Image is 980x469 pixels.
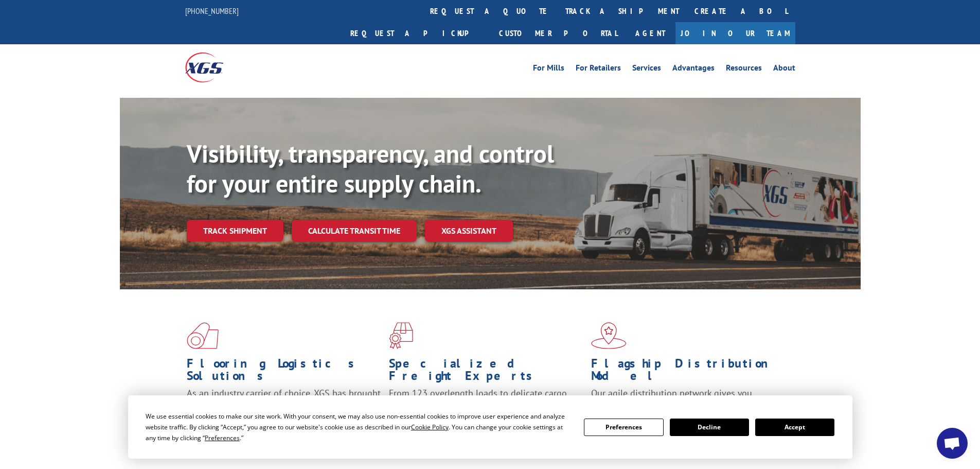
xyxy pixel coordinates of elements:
[576,64,621,75] a: For Retailers
[491,22,625,44] a: Customer Portal
[389,357,583,387] h1: Specialized Freight Experts
[726,64,762,75] a: Resources
[187,322,219,349] img: xgs-icon-total-supply-chain-intelligence-red
[389,322,413,349] img: xgs-icon-focused-on-flooring-red
[670,419,749,436] button: Decline
[672,64,715,75] a: Advantages
[591,322,627,349] img: xgs-icon-flagship-distribution-model-red
[773,64,795,75] a: About
[187,387,381,424] span: As an industry carrier of choice, XGS has brought innovation and dedication to flooring logistics...
[533,64,564,75] a: For Mills
[128,395,852,459] div: Cookie Consent Prompt
[591,387,780,411] span: Our agile distribution network gives you nationwide inventory management on demand.
[755,419,834,436] button: Accept
[425,220,513,242] a: XGS ASSISTANT
[625,22,675,44] a: Agent
[187,357,381,387] h1: Flooring Logistics Solutions
[187,137,554,199] b: Visibility, transparency, and control for your entire supply chain.
[584,419,663,436] button: Preferences
[185,6,239,16] a: [PHONE_NUMBER]
[146,411,572,443] div: We use essential cookies to make our site work. With your consent, we may also use non-essential ...
[411,423,449,431] span: Cookie Policy
[205,433,240,442] span: Preferences
[292,220,417,242] a: Calculate transit time
[632,64,661,75] a: Services
[675,22,795,44] a: Join Our Team
[187,220,283,241] a: Track shipment
[591,357,786,387] h1: Flagship Distribution Model
[389,387,583,433] p: From 123 overlength loads to delicate cargo, our experienced staff knows the best way to move you...
[937,428,968,459] a: Open chat
[343,22,491,44] a: Request a pickup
